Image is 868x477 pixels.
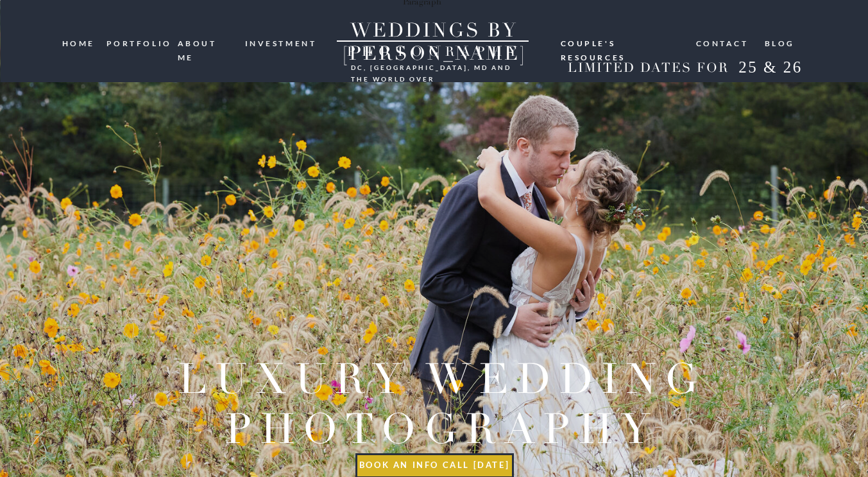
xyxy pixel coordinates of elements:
[765,37,796,49] a: blog
[563,60,734,76] h2: LIMITED DATES FOR
[178,37,236,49] a: ABOUT ME
[62,37,98,49] a: HOME
[696,37,750,49] a: Contact
[561,37,684,47] a: Couple's resources
[351,62,515,72] h3: DC, [GEOGRAPHIC_DATA], md and the world over
[106,37,168,49] a: portfolio
[317,19,552,42] a: WEDDINGS BY [PERSON_NAME]
[729,58,813,81] h2: 25 & 26
[164,354,720,451] h2: Luxury wedding photography
[357,460,513,474] a: book an info call [DATE]
[245,37,318,49] a: investment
